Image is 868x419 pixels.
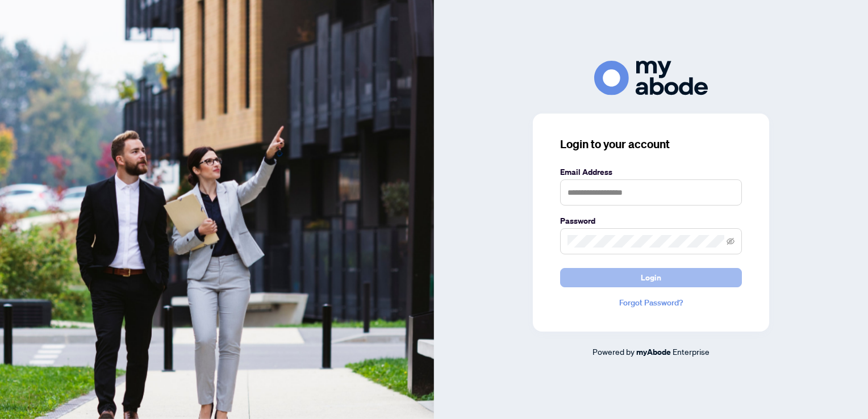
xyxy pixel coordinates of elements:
[641,269,661,287] span: Login
[560,166,742,178] label: Email Address
[673,346,710,357] span: Enterprise
[727,237,735,245] span: eye-invisible
[560,296,742,309] a: Forgot Password?
[560,215,742,227] label: Password
[560,268,742,287] button: Login
[592,346,635,357] span: Powered by
[594,61,708,95] img: ma-logo
[560,136,742,152] h3: Login to your account
[636,346,671,358] a: myAbode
